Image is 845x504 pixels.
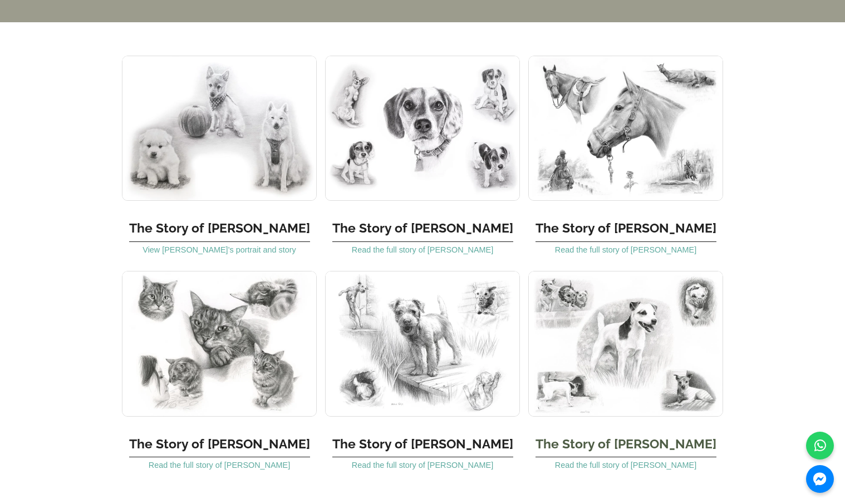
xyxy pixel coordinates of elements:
h3: The Story of [PERSON_NAME] [129,425,310,458]
h3: The Story of [PERSON_NAME] [536,425,716,458]
a: Read the full story of [PERSON_NAME] [149,461,290,470]
img: Khona – Realistic Pencil Dog Life Story Portrait Portrait [122,56,317,201]
a: Read the full story of [PERSON_NAME] [352,461,493,470]
img: Gilli – Cat Pencil Pet Portraits Life Story Portrait [122,271,317,416]
h3: The Story of [PERSON_NAME] [332,209,513,242]
a: Read the full story of [PERSON_NAME] [352,245,493,254]
img: Vera the Beagle – Pencil Pet Portrait Life Story Portrait [325,56,520,201]
img: Holden – Pencil Life Story Portrait Pet Portrait [325,271,520,416]
a: Messenger [806,465,834,493]
h3: The Story of [PERSON_NAME] [536,209,716,242]
h3: The Story of [PERSON_NAME] [129,209,310,242]
img: Dean – Life Story Portrait Jack Russell Pet Portrait [528,271,723,416]
img: Rose – Pencil Life Story Portrait Pet Portrait [528,56,723,201]
a: WhatsApp [806,432,834,459]
h3: The Story of [PERSON_NAME] [332,425,513,458]
a: View [PERSON_NAME]’s portrait and story [143,245,296,254]
a: Read the full story of [PERSON_NAME] [555,461,696,470]
a: Read the full story of [PERSON_NAME] [555,245,696,254]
